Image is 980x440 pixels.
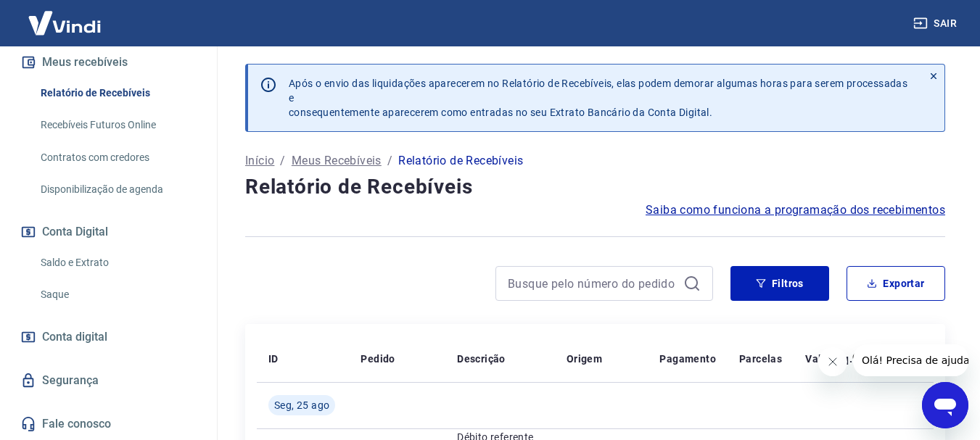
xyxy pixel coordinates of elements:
[42,327,107,347] span: Conta digital
[646,202,945,219] a: Saiba como funciona a programação dos recebimentos
[289,76,911,120] p: Após o envio das liquidações aparecerem no Relatório de Recebíveis, elas podem demorar algumas ho...
[853,344,968,376] iframe: Mensagem da empresa
[659,352,716,366] p: Pagamento
[17,1,112,45] img: Vindi
[739,352,782,366] p: Parcelas
[35,143,199,173] a: Contratos com credores
[818,347,847,376] iframe: Fechar mensagem
[387,152,392,170] p: /
[268,352,279,366] p: ID
[17,365,199,397] a: Segurança
[508,273,678,294] input: Busque pelo número do pedido
[280,152,285,170] p: /
[35,175,199,204] a: Disponibilização de agenda
[245,173,945,202] h4: Relatório de Recebíveis
[245,152,274,170] a: Início
[35,78,199,108] a: Relatório de Recebíveis
[805,352,852,366] p: Valor Líq.
[361,352,395,366] p: Pedido
[457,352,506,366] p: Descrição
[398,152,523,170] p: Relatório de Recebíveis
[9,10,122,22] span: Olá! Precisa de ajuda?
[730,266,829,301] button: Filtros
[922,382,968,428] iframe: Botão para abrir a janela de mensagens
[17,408,199,440] a: Fale conosco
[274,398,329,412] span: Seg, 25 ago
[847,266,945,301] button: Exportar
[35,110,199,140] a: Recebíveis Futuros Online
[35,248,199,278] a: Saldo e Extrato
[292,152,382,170] a: Meus Recebíveis
[17,46,199,78] button: Meus recebíveis
[35,280,199,310] a: Saque
[567,352,602,366] p: Origem
[910,10,963,37] button: Sair
[17,216,199,248] button: Conta Digital
[17,321,199,353] a: Conta digital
